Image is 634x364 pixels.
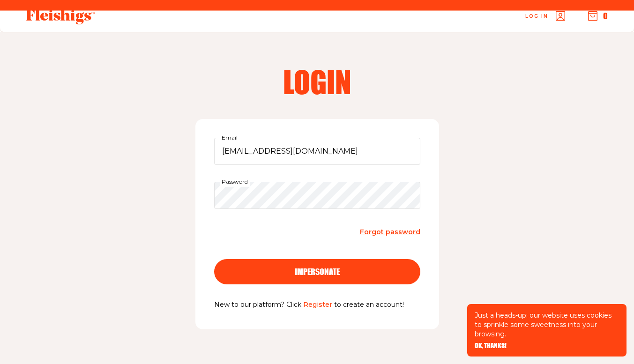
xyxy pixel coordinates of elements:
[220,133,239,143] label: Email
[214,138,420,165] input: Email
[360,228,420,236] span: Forgot password
[525,11,565,21] a: Log in
[525,13,548,20] span: Log in
[295,267,340,276] span: impersonate
[303,300,332,309] a: Register
[220,177,250,187] label: Password
[475,311,619,339] p: Just a heads-up: our website uses cookies to sprinkle some sweetness into your browsing.
[475,342,507,349] button: OK, THANKS!
[588,11,608,21] button: 0
[214,259,420,284] button: impersonate
[197,67,437,97] h2: Login
[360,226,420,238] a: Forgot password
[214,299,420,311] p: New to our platform? Click to create an account!
[214,182,420,209] input: Password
